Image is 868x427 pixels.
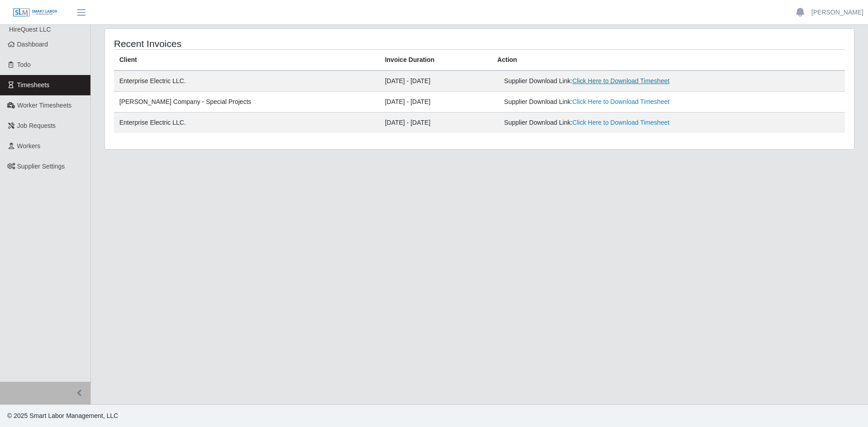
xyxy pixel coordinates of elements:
a: Click Here to Download Timesheet [572,119,670,126]
span: © 2025 Smart Labor Management, LLC [7,412,118,419]
div: Supplier Download Link: [504,118,719,127]
span: Timesheets [17,81,50,89]
span: Job Requests [17,122,56,129]
td: Enterprise Electric LLC. [114,70,379,92]
span: Dashboard [17,41,48,48]
img: SLM Logo [13,8,58,18]
th: Invoice Duration [379,50,492,71]
span: HireQuest LLC [9,26,51,33]
td: [DATE] - [DATE] [379,70,492,92]
a: Click Here to Download Timesheet [572,77,670,84]
a: Click Here to Download Timesheet [572,98,670,105]
td: [DATE] - [DATE] [379,92,492,113]
th: Client [114,50,379,71]
h4: Recent Invoices [114,38,410,49]
span: Worker Timesheets [17,102,71,109]
span: Supplier Settings [17,163,65,170]
div: Supplier Download Link: [504,76,719,86]
a: [PERSON_NAME] [811,8,863,17]
td: [PERSON_NAME] Company - Special Projects [114,92,379,113]
span: Workers [17,142,41,150]
td: [DATE] - [DATE] [379,113,492,133]
th: Action [492,50,845,71]
span: Todo [17,61,31,68]
div: Supplier Download Link: [504,97,719,107]
td: Enterprise Electric LLC. [114,113,379,133]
